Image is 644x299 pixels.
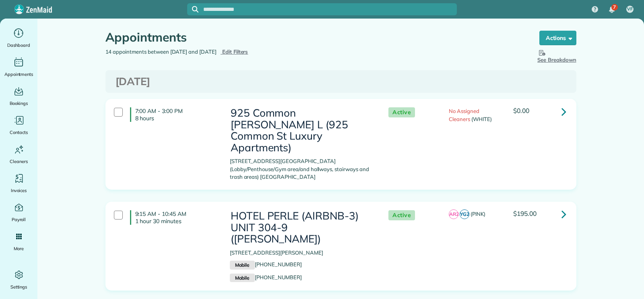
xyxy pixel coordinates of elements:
[513,209,537,217] span: $195.00
[3,201,34,224] a: Payroll
[471,116,492,122] span: (WHITE)
[14,245,24,253] span: More
[613,4,616,10] span: 7
[230,107,372,153] h3: 925 Common [PERSON_NAME] L (925 Common St Luxury Apartments)
[471,211,485,217] span: (PINK)
[537,48,576,64] button: See Breakdown
[3,172,34,194] a: Invoices
[3,56,34,78] a: Appointments
[105,31,524,44] h1: Appointments
[230,157,372,181] p: [STREET_ADDRESS][GEOGRAPHIC_DATA] (Lobby/Penthouse/Gym area/and hallways, stairways and trash are...
[222,48,248,55] span: Edit Filters
[513,107,529,115] span: $0.00
[10,283,27,291] span: Settings
[135,115,218,122] p: 8 hours
[187,6,198,13] button: Focus search
[3,268,34,291] a: Settings
[10,157,28,165] span: Cleaners
[537,48,576,63] span: See Breakdown
[449,108,479,122] span: No Assigned Cleaners
[388,107,415,117] span: Active
[12,215,26,224] span: Payroll
[3,114,34,136] a: Contacts
[99,48,341,56] div: 14 appointments between [DATE] and [DATE]
[388,210,415,220] span: Active
[230,261,255,270] small: Mobile
[3,85,34,107] a: Bookings
[130,210,218,225] h4: 9:15 AM - 10:45 AM
[539,31,576,45] button: Actions
[116,76,566,88] h3: [DATE]
[192,6,198,13] svg: Focus search
[135,217,218,225] p: 1 hour 30 minutes
[3,27,34,49] a: Dashboard
[130,107,218,122] h4: 7:00 AM - 3:00 PM
[460,209,469,219] span: YG2
[603,1,620,19] div: 7 unread notifications
[3,143,34,165] a: Cleaners
[230,249,372,257] p: [STREET_ADDRESS][PERSON_NAME]
[449,209,458,219] span: AR2
[221,48,248,55] a: Edit Filters
[230,274,255,282] small: Mobile
[11,186,27,194] span: Invoices
[10,128,28,136] span: Contacts
[10,99,28,107] span: Bookings
[230,261,302,268] a: Mobile[PHONE_NUMBER]
[230,274,302,280] a: Mobile[PHONE_NUMBER]
[4,70,33,78] span: Appointments
[7,41,30,49] span: Dashboard
[627,6,633,13] span: VF
[230,210,372,245] h3: HOTEL PERLE (AIRBNB-3) UNIT 304-9 ([PERSON_NAME])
